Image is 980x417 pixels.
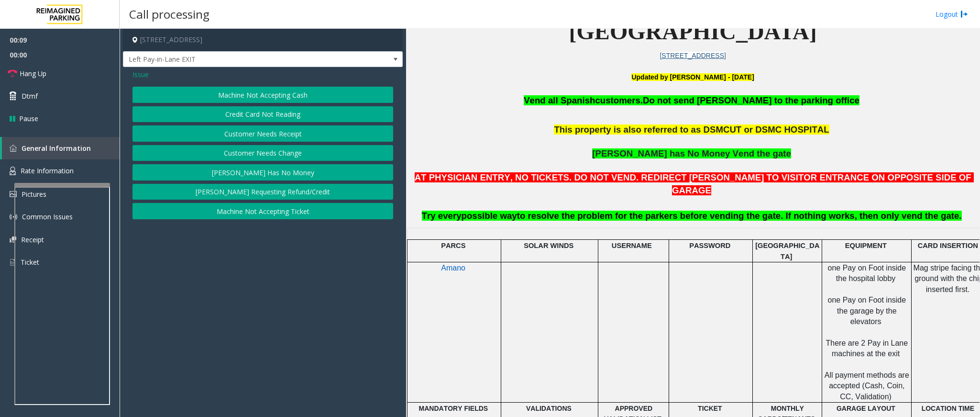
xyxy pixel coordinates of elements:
[10,191,17,197] img: 'icon'
[517,211,962,221] span: to resolve the problem for the parkers before vending the gate. If nothing works, then only vend ...
[415,172,974,195] span: AT PHYSICIAN ENTRY, NO TICKETS. DO NOT VEND. REDIRECT [PERSON_NAME] TO VISITOR ENTRANCE ON OPPOSI...
[123,52,347,67] span: Left Pay-in-Lane EXIT
[660,52,726,59] a: [STREET_ADDRESS]
[22,91,38,101] span: Dtmf
[132,203,393,219] button: Machine Not Accepting Ticket
[132,164,393,180] button: [PERSON_NAME] Has No Money
[524,242,573,249] span: SOLAR WINDS
[10,145,17,152] img: 'icon'
[422,211,462,221] span: Try every
[595,95,643,105] span: customers.
[698,405,722,412] span: TICKET
[22,144,91,153] span: General Information
[419,405,488,412] span: MANDATORY FIELDS
[922,405,974,412] span: LOCATION TIME
[19,113,38,124] span: Pause
[643,95,859,105] span: Do not send [PERSON_NAME] to the parking office
[2,137,120,159] a: General Information
[10,237,16,243] img: 'icon'
[441,242,465,249] span: PARCS
[10,167,16,175] img: 'icon'
[132,184,393,200] button: [PERSON_NAME] Requesting Refund/Credit
[612,242,652,249] span: USERNAME
[132,125,393,142] button: Customer Needs Receipt
[960,9,968,19] img: logout
[825,371,911,401] span: All payment methods are accepted (Cash, Coin, CC, Validation)
[826,339,910,358] span: There are 2 Pay in Lane machines at the exit
[462,211,517,221] span: possible way
[526,405,572,412] span: VALIDATIONS
[21,166,74,175] span: Rate Information
[10,213,17,221] img: 'icon'
[123,29,403,51] h4: [STREET_ADDRESS]
[124,2,214,26] h3: Call processing
[827,296,908,326] span: one Pay on Foot inside the garage by the elevators
[132,145,393,161] button: Customer Needs Change
[936,9,968,19] a: Logout
[20,68,46,79] span: Hang Up
[918,242,978,249] span: CARD INSERTION
[554,124,829,135] span: This property is also referred to as DSMCUT or DSMC HOSPITAL
[592,148,791,158] span: [PERSON_NAME] has No Money Vend the gate
[569,19,817,44] span: [GEOGRAPHIC_DATA]
[441,264,465,272] span: Amano
[132,69,149,79] span: Issue
[524,95,595,105] span: Vend all Spanish
[10,258,16,267] img: 'icon'
[837,405,895,412] span: GARAGE LAYOUT
[755,242,819,260] span: [GEOGRAPHIC_DATA]
[631,73,754,81] b: Updated by [PERSON_NAME] - [DATE]
[689,242,730,249] span: PASSWORD
[132,87,393,103] button: Machine Not Accepting Cash
[845,242,887,249] span: EQUIPMENT
[132,106,393,123] button: Credit Card Not Reading
[827,264,908,282] span: one Pay on Foot inside the hospital lobby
